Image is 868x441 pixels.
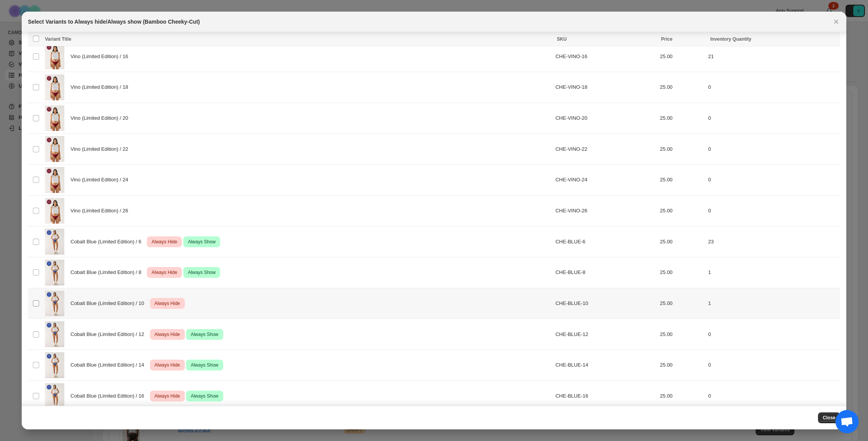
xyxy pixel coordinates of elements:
[153,360,182,370] span: Always Hide
[45,167,64,193] img: Websiteimage2130X2840Vino.jpg
[553,257,658,288] td: CHE-BLUE-8
[71,207,132,215] span: Vino (Limited Edition) / 26
[553,41,658,72] td: CHE-VINO-16
[553,288,658,319] td: CHE-BLUE-10
[706,41,840,72] td: 21
[153,299,182,308] span: Always Hide
[823,415,835,421] span: Close
[553,350,658,381] td: CHE-BLUE-14
[186,268,217,277] span: Always Show
[831,16,842,27] button: Close
[706,288,840,319] td: 1
[71,238,146,246] span: Cobalt Blue (Limited Edition) / 6
[186,237,217,246] span: Always Show
[71,331,148,338] span: Cobalt Blue (Limited Edition) / 12
[710,36,751,42] span: Inventory Quantity
[553,134,658,165] td: CHE-VINO-22
[71,392,148,400] span: Cobalt Blue (Limited Edition) / 16
[153,330,182,339] span: Always Hide
[706,103,840,134] td: 0
[658,350,706,381] td: 25.00
[150,268,179,277] span: Always Hide
[153,391,182,401] span: Always Hide
[553,103,658,134] td: CHE-VINO-20
[658,195,706,226] td: 25.00
[658,319,706,350] td: 25.00
[45,229,64,255] img: 9_c428428a-c8d0-4ce0-8076-f906dcdaa402.jpg
[658,72,706,103] td: 25.00
[658,164,706,195] td: 25.00
[553,381,658,412] td: CHE-BLUE-16
[45,43,64,69] img: Websiteimage2130X2840Vino.jpg
[45,136,64,162] img: Websiteimage2130X2840Vino.jpg
[658,257,706,288] td: 25.00
[658,288,706,319] td: 25.00
[45,260,64,286] img: 9_c428428a-c8d0-4ce0-8076-f906dcdaa402.jpg
[71,114,132,122] span: Vino (Limited Edition) / 20
[553,226,658,257] td: CHE-BLUE-6
[706,134,840,165] td: 0
[45,105,64,131] img: Websiteimage2130X2840Vino.jpg
[658,134,706,165] td: 25.00
[557,36,567,42] span: SKU
[189,330,220,339] span: Always Show
[658,226,706,257] td: 25.00
[45,198,64,224] img: Websiteimage2130X2840Vino.jpg
[553,164,658,195] td: CHE-VINO-24
[706,319,840,350] td: 0
[45,383,64,409] img: 9_c428428a-c8d0-4ce0-8076-f906dcdaa402.jpg
[658,381,706,412] td: 25.00
[706,195,840,226] td: 0
[150,237,179,246] span: Always Hide
[71,83,132,91] span: Vino (Limited Edition) / 18
[553,319,658,350] td: CHE-BLUE-12
[706,72,840,103] td: 0
[706,164,840,195] td: 0
[71,269,146,276] span: Cobalt Blue (Limited Edition) / 8
[71,300,148,307] span: Cobalt Blue (Limited Edition) / 10
[71,361,148,369] span: Cobalt Blue (Limited Edition) / 14
[706,350,840,381] td: 0
[71,176,132,184] span: Vino (Limited Edition) / 24
[706,226,840,257] td: 23
[658,103,706,134] td: 25.00
[706,381,840,412] td: 0
[835,410,859,433] a: Open chat
[661,36,672,42] span: Price
[45,291,64,317] img: 9_c428428a-c8d0-4ce0-8076-f906dcdaa402.jpg
[706,257,840,288] td: 1
[45,74,64,100] img: Websiteimage2130X2840Vino.jpg
[71,145,132,153] span: Vino (Limited Edition) / 22
[553,72,658,103] td: CHE-VINO-18
[45,321,64,347] img: 9_c428428a-c8d0-4ce0-8076-f906dcdaa402.jpg
[189,391,220,401] span: Always Show
[45,352,64,378] img: 9_c428428a-c8d0-4ce0-8076-f906dcdaa402.jpg
[189,360,220,370] span: Always Show
[45,36,71,42] span: Variant Title
[28,18,200,26] h2: Select Variants to Always hide/Always show (Bamboo Cheeky-Cut)
[553,195,658,226] td: CHE-VINO-26
[658,41,706,72] td: 25.00
[818,412,840,423] button: Close
[71,53,132,60] span: Vino (Limited Edition) / 16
